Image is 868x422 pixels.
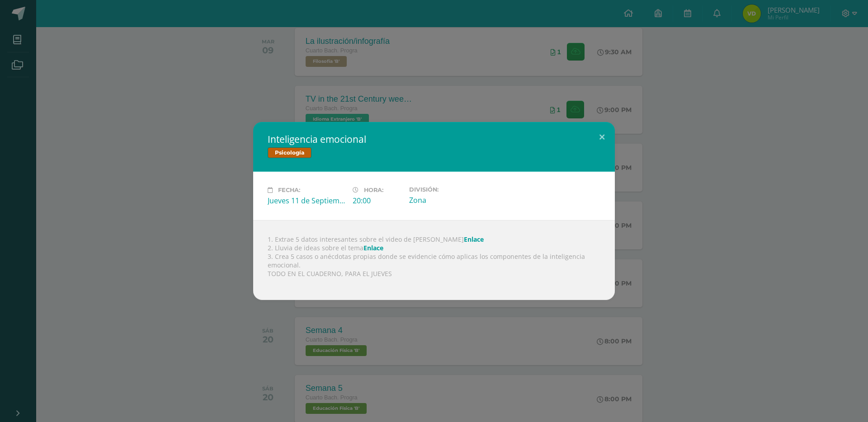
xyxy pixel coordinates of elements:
div: 1. Extrae 5 datos interesantes sobre el video de [PERSON_NAME] 2. Lluvia de ideas sobre el tema 3... [253,220,615,300]
a: Enlace [363,244,383,252]
div: Zona [409,195,487,205]
label: División: [409,186,487,193]
div: 20:00 [353,196,402,206]
span: Psicología [268,147,311,158]
span: Fecha: [278,187,300,193]
span: Hora: [364,187,383,193]
a: Enlace [464,235,484,244]
div: Jueves 11 de Septiembre [268,196,345,206]
button: Close (Esc) [589,122,615,153]
h2: Inteligencia emocional [268,133,600,145]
